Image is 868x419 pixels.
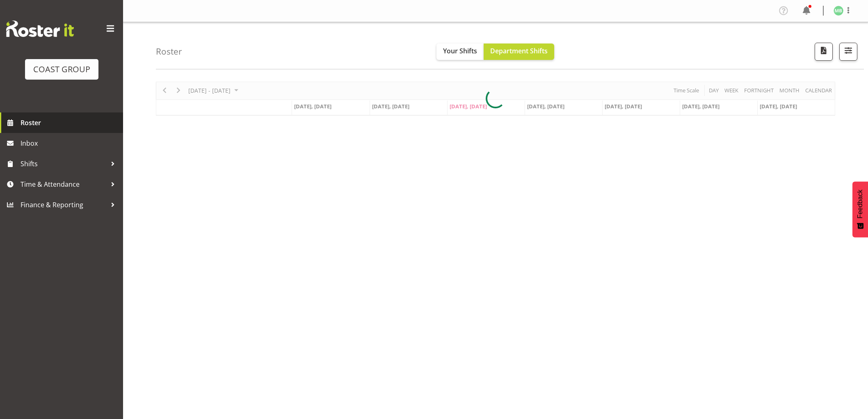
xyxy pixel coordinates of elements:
button: Feedback - Show survey [852,181,868,237]
img: Rosterit website logo [6,21,74,37]
span: Your Shifts [443,46,477,55]
span: Feedback [857,190,864,218]
span: Shifts [21,158,107,170]
span: Roster [21,117,119,129]
h4: Roster [156,47,182,56]
span: Inbox [21,137,119,149]
div: COAST GROUP [33,63,90,76]
button: Department Shifts [484,44,554,60]
button: Download a PDF of the roster according to the set date range. [815,43,833,61]
button: Your Shifts [436,44,484,60]
span: Time & Attendance [21,178,107,190]
img: mike-bullock1158.jpg [834,6,843,16]
span: Department Shifts [490,46,548,55]
button: Filter Shifts [839,43,857,61]
span: Finance & Reporting [21,199,107,211]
